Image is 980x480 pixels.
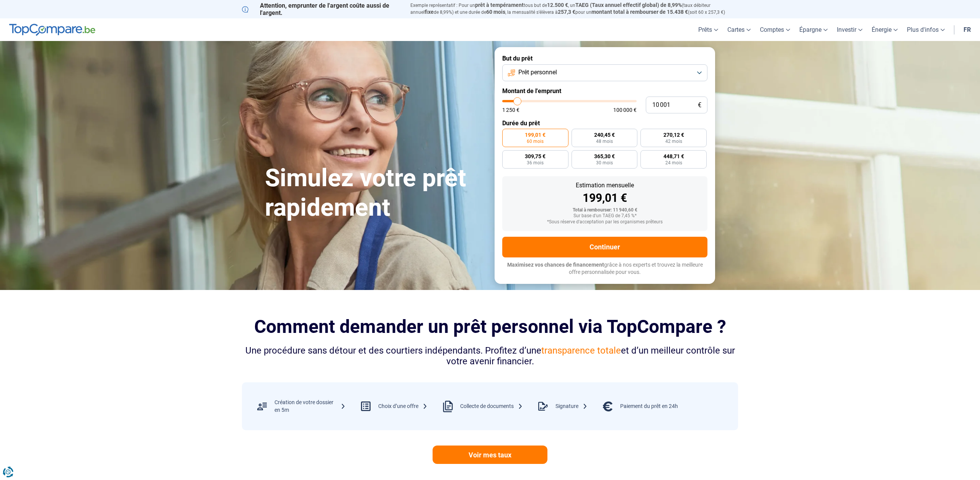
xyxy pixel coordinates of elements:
a: Plus d'infos [902,18,949,41]
a: Épargne [795,18,832,41]
span: 60 mois [486,9,505,15]
span: 36 mois [527,161,544,165]
span: € [698,102,701,108]
div: 199,01 € [508,192,701,204]
span: 270,12 € [663,132,684,138]
span: 240,45 € [594,132,615,138]
p: Attention, emprunter de l'argent coûte aussi de l'argent. [242,2,401,16]
div: *Sous réserve d'acceptation par les organismes prêteurs [508,220,701,225]
span: 1 250 € [502,107,519,113]
span: 199,01 € [525,132,546,138]
button: Continuer [502,237,707,257]
h1: Simulez votre prêt rapidement [265,164,485,223]
span: 42 mois [665,139,682,144]
div: Estimation mensuelle [508,182,701,188]
span: 448,71 € [663,154,684,159]
span: Prêt personnel [518,68,557,77]
p: grâce à nos experts et trouvez la meilleure offre personnalisée pour vous. [502,261,707,276]
label: Durée du prêt [502,120,707,127]
span: 30 mois [596,161,613,165]
a: Cartes [723,18,755,41]
div: Sur base d'un TAEG de 7,45 %* [508,213,701,219]
span: TAEG (Taux annuel effectif global) de 8,99% [575,2,682,8]
a: Investir [832,18,867,41]
span: fixe [425,9,434,15]
a: Voir mes taux [433,446,547,464]
a: fr [959,18,975,41]
span: 257,3 € [558,9,575,15]
div: Signature [555,403,588,410]
img: TopCompare [9,24,95,36]
div: Une procédure sans détour et des courtiers indépendants. Profitez d’une et d’un meilleur contrôle... [242,345,738,367]
span: prêt à tempérament [475,2,524,8]
div: Collecte de documents [460,403,523,410]
a: Prêts [694,18,723,41]
span: 48 mois [596,139,613,144]
a: Comptes [755,18,795,41]
h2: Comment demander un prêt personnel via TopCompare ? [242,316,738,337]
span: 60 mois [527,139,544,144]
span: 100 000 € [613,107,637,113]
span: transparence totale [541,345,621,356]
p: Exemple représentatif : Pour un tous but de , un (taux débiteur annuel de 8,99%) et une durée de ... [410,2,738,16]
a: Énergie [867,18,902,41]
label: But du prêt [502,55,707,62]
span: 24 mois [665,161,682,165]
span: montant total à rembourser de 15.438 € [591,9,688,15]
div: Choix d’une offre [378,403,428,410]
div: Total à rembourser: 11 940,60 € [508,208,701,213]
span: 309,75 € [525,154,546,159]
div: Paiement du prêt en 24h [620,403,678,410]
button: Prêt personnel [502,64,707,81]
label: Montant de l'emprunt [502,87,707,95]
span: Maximisez vos chances de financement [507,262,604,268]
span: 365,30 € [594,154,615,159]
div: Création de votre dossier en 5m [274,399,346,414]
span: 12.500 € [547,2,568,8]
